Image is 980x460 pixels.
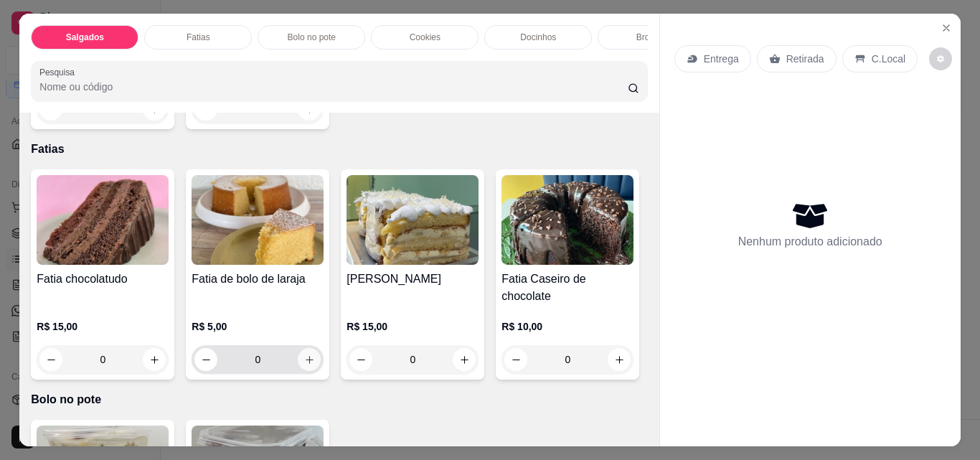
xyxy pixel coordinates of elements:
img: product-image [37,175,169,265]
p: Docinhos [520,32,556,43]
p: C.Local [872,52,905,66]
p: Salgados [66,32,104,43]
p: Nenhum produto adicionado [738,233,882,250]
h4: Fatia Caseiro de chocolate [501,271,633,305]
button: decrease-product-quantity [504,348,527,371]
h4: Fatia de bolo de laraja [192,271,324,288]
label: Pesquisa [39,66,80,78]
button: decrease-product-quantity [39,348,62,371]
button: increase-product-quantity [298,348,321,371]
p: Bolo no pote [288,32,336,43]
p: Fatias [187,32,210,43]
button: decrease-product-quantity [349,348,372,371]
p: R$ 10,00 [501,319,633,334]
p: Fatias [31,141,647,158]
h4: Fatia chocolatudo [37,271,169,288]
button: decrease-product-quantity [194,348,217,371]
p: Cookies [410,32,440,43]
h4: [PERSON_NAME] [347,271,479,288]
p: Retirada [786,52,824,66]
button: increase-product-quantity [608,348,631,371]
button: decrease-product-quantity [929,47,952,70]
p: R$ 15,00 [37,319,169,334]
p: R$ 5,00 [192,319,324,334]
p: Entrega [704,52,739,66]
img: product-image [501,175,633,265]
button: Close [935,17,958,39]
button: increase-product-quantity [143,348,166,371]
p: R$ 15,00 [347,319,479,334]
p: Brownie [636,32,667,43]
p: Bolo no pote [31,391,647,408]
input: Pesquisa [39,80,628,94]
button: increase-product-quantity [453,348,476,371]
img: product-image [347,175,479,265]
img: product-image [192,175,324,265]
